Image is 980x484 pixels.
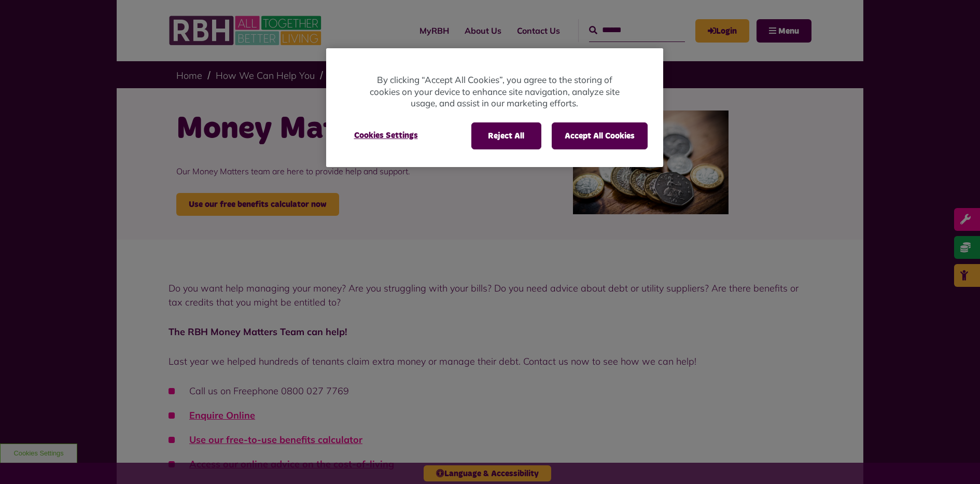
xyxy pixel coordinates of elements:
[326,48,663,167] div: Privacy
[342,122,430,148] button: Cookies Settings
[471,122,541,149] button: Reject All
[368,74,622,109] p: By clicking “Accept All Cookies”, you agree to the storing of cookies on your device to enhance s...
[326,48,663,167] div: Cookie banner
[552,122,648,149] button: Accept All Cookies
